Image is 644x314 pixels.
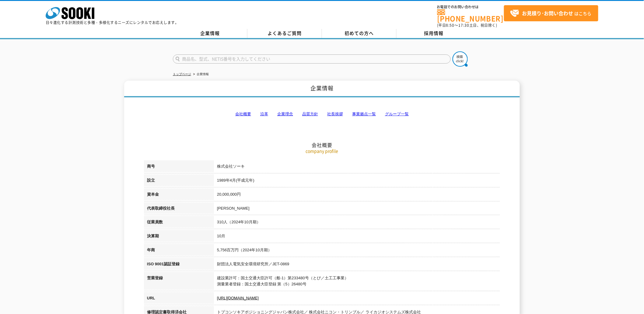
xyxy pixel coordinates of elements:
a: グループ一覧 [385,112,409,116]
th: URL [144,292,214,306]
a: 初めての方へ [322,29,397,38]
input: 商品名、型式、NETIS番号を入力してください [173,54,451,64]
td: 建設業許可：国土交通大臣許可（般-1）第233480号（とび／土工工事業） 測量業者登録：国土交通大臣登録 第（5）26480号 [214,272,500,292]
span: 17:30 [458,23,469,28]
li: 企業情報 [192,71,209,78]
a: 事業拠点一覧 [352,112,376,116]
a: 企業情報 [173,29,247,38]
td: [PERSON_NAME] [214,202,500,216]
td: 10月 [214,230,500,244]
th: 設立 [144,174,214,188]
th: 決算期 [144,230,214,244]
img: btn_search.png [453,51,468,67]
th: 商号 [144,160,214,174]
h2: 会社概要 [144,81,500,148]
a: 採用情報 [397,29,471,38]
td: 310人（2024年10月期） [214,216,500,230]
th: 資本金 [144,188,214,202]
a: [URL][DOMAIN_NAME] [217,296,259,300]
h1: 企業情報 [124,81,520,97]
a: 品質方針 [302,112,318,116]
td: 5,756百万円（2024年10月期） [214,244,500,258]
a: 沿革 [260,112,268,116]
span: はこちら [510,9,592,18]
a: 会社概要 [235,112,251,116]
th: ISO 9001認証登録 [144,258,214,272]
td: 1989年4月(平成元年) [214,174,500,188]
td: 株式会社ソーキ [214,160,500,174]
th: 営業登録 [144,272,214,292]
a: [PHONE_NUMBER] [437,9,504,22]
a: お見積り･お問い合わせはこちら [504,5,598,21]
p: company profile [144,148,500,154]
span: (平日 ～ 土日、祝日除く) [437,23,497,28]
a: よくあるご質問 [247,29,322,38]
span: 8:50 [446,23,455,28]
td: 20,000,000円 [214,188,500,202]
td: 財団法人電気安全環境研究所／JET-0869 [214,258,500,272]
th: 従業員数 [144,216,214,230]
th: 代表取締役社長 [144,202,214,216]
a: 企業理念 [277,112,293,116]
th: 年商 [144,244,214,258]
strong: お見積り･お問い合わせ [522,9,573,17]
span: 初めての方へ [345,30,374,37]
p: 日々進化する計測技術と多種・多様化するニーズにレンタルでお応えします。 [46,21,179,24]
a: 社長挨拶 [327,112,343,116]
a: トップページ [173,72,191,76]
span: お電話でのお問い合わせは [437,5,504,9]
